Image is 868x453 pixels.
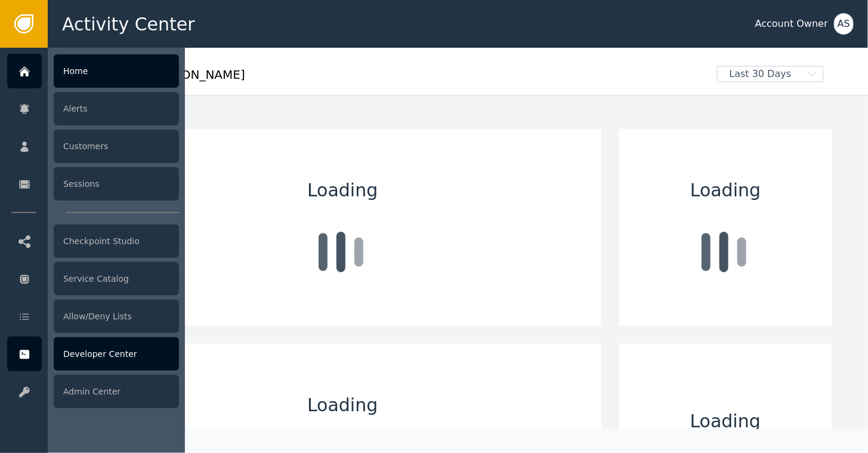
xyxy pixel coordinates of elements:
[690,177,761,204] span: Loading
[755,17,828,31] div: Account Owner
[54,300,179,333] div: Allow/Deny Lists
[7,374,179,409] a: Admin Center
[54,337,179,371] div: Developer Center
[54,262,179,295] div: Service Catalog
[7,167,179,201] a: Sessions
[7,224,179,258] a: Checkpoint Studio
[54,375,179,408] div: Admin Center
[54,167,179,201] div: Sessions
[54,92,179,125] div: Alerts
[718,67,804,81] span: Last 30 Days
[7,129,179,164] a: Customers
[307,177,378,204] span: Loading
[62,11,195,38] span: Activity Center
[54,54,179,88] div: Home
[708,66,832,82] button: Last 30 Days
[834,13,854,35] button: AS
[7,91,179,126] a: Alerts
[7,261,179,296] a: Service Catalog
[307,392,378,418] span: Loading
[690,408,761,434] span: Loading
[54,130,179,163] div: Customers
[84,66,708,92] div: Welcome , [PERSON_NAME]
[7,337,179,371] a: Developer Center
[54,224,179,258] div: Checkpoint Studio
[7,54,179,88] a: Home
[7,299,179,334] a: Allow/Deny Lists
